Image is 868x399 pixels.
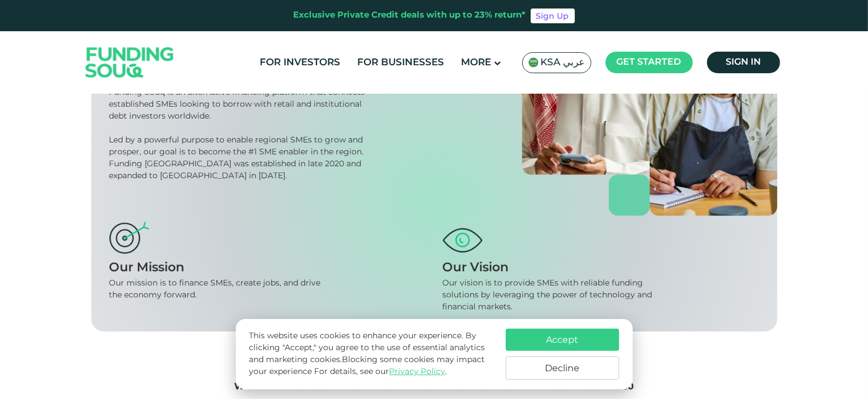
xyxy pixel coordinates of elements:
div: Exclusive Private Credit deals with up to 23% return* [294,9,526,22]
span: Sign in [726,58,761,66]
span: We intend to contribute towards the following pillars of Vision 2030 [234,383,634,391]
div: Led by a powerful purpose to enable regional SMEs to grow and prosper, our goal is to become the ... [109,135,369,182]
img: SA Flag [528,57,539,68]
a: Sign in [707,52,780,73]
span: Blocking some cookies may impact your experience [249,356,485,376]
button: Decline [506,356,619,380]
a: Privacy Policy [389,368,445,376]
a: For Businesses [355,53,447,72]
div: Our Mission [109,259,426,278]
button: Accept [506,329,619,351]
div: Funding Souq is an alternative financing platform that connects established SMEs looking to borro... [109,87,369,123]
div: Our mission is to finance SMEs, create jobs, and drive the economy forward. [109,278,331,301]
img: mission [109,222,149,254]
img: Logo [74,34,185,91]
div: Our Vision [443,259,759,278]
span: More [461,58,492,68]
img: vision [443,228,482,252]
p: This website uses cookies to enhance your experience. By clicking "Accept," you agree to the use ... [249,330,494,378]
a: For Investors [257,53,344,72]
span: KSA عربي [541,56,585,69]
div: Our vision is to provide SMEs with reliable funding solutions by leveraging the power of technolo... [443,278,664,313]
a: Sign Up [531,9,575,23]
span: For details, see our . [314,368,447,376]
span: Get started [617,58,681,66]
